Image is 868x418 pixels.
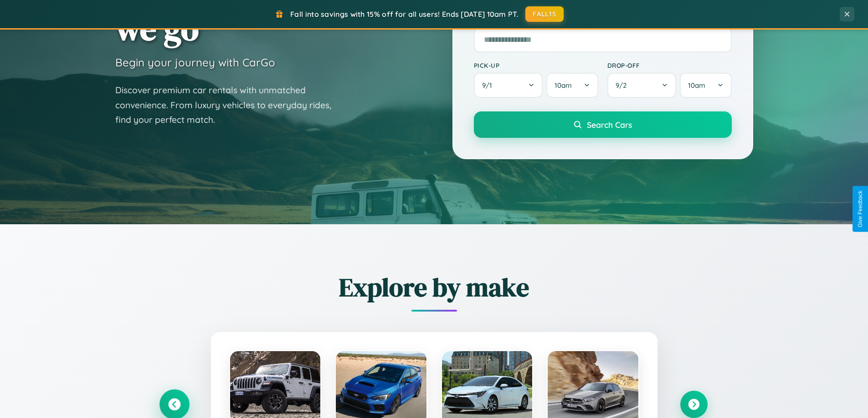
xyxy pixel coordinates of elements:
[482,81,497,90] span: 9 / 1
[474,111,732,138] button: Search Cars
[546,73,598,98] button: 10am
[474,73,543,98] button: 9/1
[857,191,863,227] div: Give Feedback
[115,55,275,69] h3: Begin your journey with CarGo
[115,83,343,127] p: Discover premium car rentals with unmatched convenience. From luxury vehicles to everyday rides, ...
[161,270,708,305] h2: Explore by make
[290,10,519,19] span: Fall into savings with 15% off for all users! Ends [DATE] 10am PT.
[680,73,731,98] button: 10am
[607,61,732,69] label: Drop-off
[688,81,705,90] span: 10am
[525,6,564,22] button: FALL15
[607,73,677,98] button: 9/2
[555,81,572,90] span: 10am
[616,81,631,90] span: 9 / 2
[587,120,632,130] span: Search Cars
[474,61,598,69] label: Pick-up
